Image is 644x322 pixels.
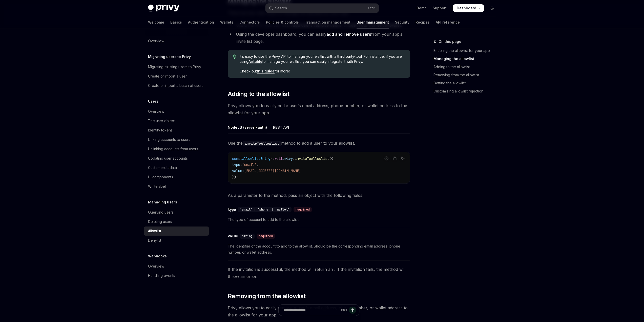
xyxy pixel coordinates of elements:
[144,163,209,172] a: Custom metadata
[266,16,299,28] a: Policies & controls
[305,16,350,28] a: Transaction management
[148,219,172,225] div: Deleting users
[144,81,209,90] a: Create or import a batch of users
[148,16,164,28] a: Welcome
[242,234,253,238] span: string
[233,54,236,59] svg: Tip
[228,90,289,98] span: Adding to the allowlist
[275,5,289,11] div: Search...
[433,71,500,79] a: Removing from the allowlist
[395,16,409,28] a: Security
[417,6,427,11] a: Demo
[148,73,187,79] div: Create or import a user
[433,47,500,55] a: Enabling the allowlist for your app
[148,108,164,115] div: Overview
[257,234,275,239] div: required
[457,6,476,11] span: Dashboard
[391,155,398,162] button: Copy the contents from the code block
[399,155,406,162] button: Ask AI
[144,72,209,81] a: Create or import a user
[148,237,161,243] div: Denylist
[239,16,260,28] a: Connectors
[148,118,175,124] div: The user object
[170,16,182,28] a: Basics
[144,144,209,154] a: Unlinking accounts from users
[383,155,390,162] button: Report incorrect code
[144,36,209,46] a: Overview
[148,263,164,269] div: Overview
[284,305,339,316] input: Ask a question...
[433,6,447,11] a: Support
[228,140,410,147] span: Use the method to add a user to your allowlist.
[148,127,173,133] div: Identity tokens
[242,156,271,161] span: allowlistEntry
[248,59,262,64] a: Airtable
[228,207,236,212] div: type
[188,16,214,28] a: Authentication
[368,6,376,10] span: Ctrl K
[148,253,167,259] h5: Webhooks
[144,271,209,280] a: Handling events
[228,266,410,280] span: If the invitation is successful, the method will return an . If the invitation fails, the method ...
[228,102,410,116] span: Privy allows you to easily add a user’s email address, phone number, or wallet address to the all...
[148,174,173,180] div: UI components
[433,55,500,63] a: Managing the allowlist
[433,63,500,71] a: Adding to the allowlist
[148,155,188,161] div: Updating user accounts
[357,16,389,28] a: User management
[228,234,238,239] div: value
[295,156,329,161] span: inviteToAllowlist
[220,16,233,28] a: Wallets
[265,4,379,13] button: Open search
[148,54,191,60] h5: Migrating users to Privy
[243,141,281,146] code: inviteToAllowlist
[148,209,174,215] div: Querying users
[232,156,242,161] span: const
[148,165,177,171] div: Custom metadata
[144,262,209,271] a: Overview
[232,168,244,173] span: value:
[257,69,275,73] a: this guide
[148,273,175,279] div: Handling events
[148,228,161,234] div: Allowlist
[228,217,410,223] span: The type of account to add to the allowlist.
[144,173,209,182] a: UI components
[244,168,303,173] span: [EMAIL_ADDRESS][DOMAIN_NAME]'
[349,307,356,314] button: Send message
[326,32,371,37] a: add and remove users
[433,87,500,95] a: Customizing allowlist rejection
[416,16,430,28] a: Recipes
[273,121,289,133] div: REST API
[148,38,164,44] div: Overview
[144,135,209,144] a: Linking accounts to users
[148,183,166,190] div: Whitelabel
[453,4,484,12] a: Dashboard
[144,126,209,135] a: Identity tokens
[148,98,158,104] h5: Users
[240,54,405,64] span: It’s easy to use the Privy API to manage your waitlist with a third party-tool. For instance, if ...
[256,162,258,167] span: ,
[148,5,179,12] img: dark logo
[144,217,209,226] a: Deleting users
[228,121,267,133] div: NodeJS (server-auth)
[439,39,461,45] span: On this page
[293,156,295,161] span: .
[144,154,209,163] a: Updating user accounts
[228,243,410,255] span: The identifier of the account to add to the allowlist. Should be the corresponding email address,...
[232,162,242,167] span: type:
[283,156,293,161] span: privy
[294,207,312,212] div: required
[228,31,410,45] li: Using the developer dashboard, you can easily from your app’s invite list page.
[144,107,209,116] a: Overview
[144,62,209,71] a: Migrating existing users to Privy
[240,207,289,212] span: 'email' | 'phone' | 'wallet'
[144,116,209,125] a: The user object
[436,16,460,28] a: API reference
[240,69,405,74] span: Check out for more!
[488,4,496,12] button: Toggle dark mode
[148,83,203,89] div: Create or import a batch of users
[148,146,198,152] div: Unlinking accounts from users
[148,137,190,143] div: Linking accounts to users
[144,236,209,245] a: Denylist
[242,162,256,167] span: 'email'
